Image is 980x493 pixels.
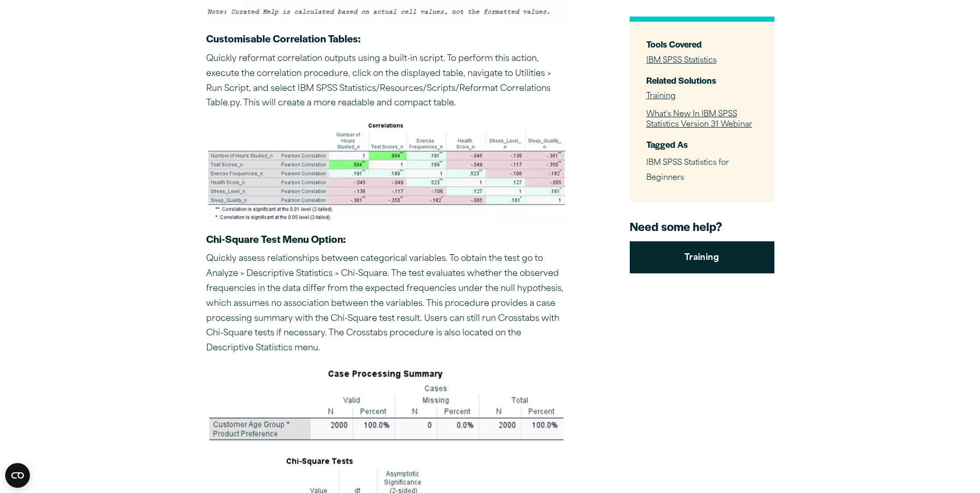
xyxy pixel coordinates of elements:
a: IBM SPSS Statistics [646,56,717,64]
p: Quickly assess relationships between categorical variables. To obtain the test go to Analyze > De... [206,252,568,356]
h4: Need some help? [630,219,774,234]
h5: : [206,32,568,45]
p: Quickly reformat correlation outputs using a built-in script. To perform this action, execute the... [206,52,568,111]
strong: Chi-Square Test Menu Option [206,232,343,246]
h3: Tools Covered [646,38,758,50]
h3: Tagged As [646,138,758,150]
a: What’s New In IBM SPSS Statistics Version 31 Webinar [646,110,752,128]
a: Training [630,241,774,273]
button: Open CMP widget [5,463,30,488]
h3: Related Solutions [646,74,758,86]
a: Training [646,93,676,100]
h5: : [206,232,568,245]
strong: Customisable Correlation Tables [206,31,358,45]
span: IBM SPSS Statistics for Beginners [646,159,729,182]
